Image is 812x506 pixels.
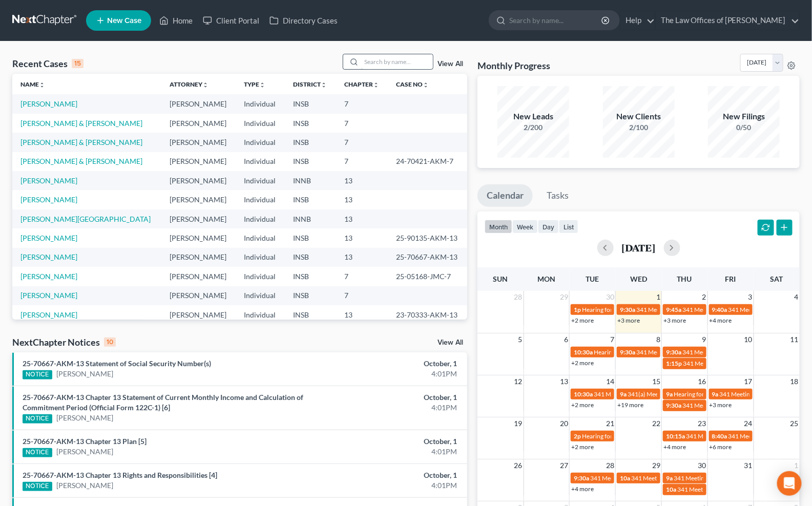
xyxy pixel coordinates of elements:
[23,482,52,491] div: NOTICE
[23,359,211,368] a: 25-70667-AKM-13 Statement of Social Security Number(s)
[293,80,327,88] a: Districtunfold_more
[259,82,265,88] i: unfold_more
[319,436,457,447] div: October, 1
[563,333,569,346] span: 6
[666,306,681,313] span: 9:45a
[682,348,775,356] span: 341 Meeting for [PERSON_NAME]
[161,171,236,190] td: [PERSON_NAME]
[712,432,727,440] span: 8:40a
[712,390,719,398] span: 9a
[285,133,336,152] td: INSB
[319,480,457,491] div: 4:01PM
[285,114,336,133] td: INSB
[198,11,264,30] a: Client Portal
[630,275,647,283] span: Wed
[509,11,603,30] input: Search by name...
[655,333,661,346] span: 8
[202,82,209,88] i: unfold_more
[12,57,84,70] div: Recent Cases
[23,471,217,479] a: 25-70667-AKM-13 Chapter 13 Rights and Responsibilities [4]
[677,486,769,493] span: 341 Meeting for [PERSON_NAME]
[336,94,388,113] td: 7
[493,275,508,283] span: Sun
[686,432,778,440] span: 341 Meeting for [PERSON_NAME]
[538,220,559,234] button: day
[537,275,555,283] span: Mon
[23,448,52,457] div: NOTICE
[617,317,640,324] a: +3 more
[170,80,209,88] a: Attorneyunfold_more
[517,333,524,346] span: 5
[794,291,800,303] span: 4
[656,11,799,30] a: The Law Offices of [PERSON_NAME]
[513,417,524,430] span: 19
[571,443,594,451] a: +2 more
[571,359,594,367] a: +2 more
[23,414,52,424] div: NOTICE
[319,359,457,369] div: October, 1
[319,403,457,413] div: 4:01PM
[708,122,780,133] div: 0/50
[397,80,429,88] a: Case Nounfold_more
[710,401,732,409] a: +3 more
[513,375,524,388] span: 12
[285,267,336,286] td: INSB
[423,82,429,88] i: unfold_more
[161,228,236,247] td: [PERSON_NAME]
[725,275,736,283] span: Fri
[605,459,615,472] span: 28
[603,122,675,133] div: 2/100
[344,80,379,88] a: Chapterunfold_more
[574,348,593,356] span: 10:30a
[651,417,661,430] span: 22
[236,133,285,152] td: Individual
[559,375,569,388] span: 13
[666,486,676,493] span: 10a
[438,60,463,68] a: View All
[497,111,569,122] div: New Leads
[20,195,77,204] a: [PERSON_NAME]
[20,157,142,165] a: [PERSON_NAME] & [PERSON_NAME]
[666,432,685,440] span: 10:15a
[651,459,661,472] span: 29
[236,171,285,190] td: Individual
[574,390,593,398] span: 10:30a
[20,176,77,185] a: [PERSON_NAME]
[388,305,468,324] td: 23-70333-AKM-13
[651,375,661,388] span: 15
[789,375,800,388] span: 18
[72,59,84,68] div: 15
[388,267,468,286] td: 25-05168-JMC-7
[236,209,285,228] td: Individual
[663,443,686,451] a: +4 more
[559,220,578,234] button: list
[682,402,775,409] span: 341 Meeting for [PERSON_NAME]
[559,417,569,430] span: 20
[666,474,673,482] span: 9a
[789,417,800,430] span: 25
[161,152,236,171] td: [PERSON_NAME]
[720,390,812,398] span: 341 Meeting for [PERSON_NAME]
[161,114,236,133] td: [PERSON_NAME]
[794,459,800,472] span: 1
[319,470,457,480] div: October, 1
[236,305,285,324] td: Individual
[485,220,512,234] button: month
[161,305,236,324] td: [PERSON_NAME]
[771,275,783,283] span: Sat
[336,305,388,324] td: 13
[710,317,732,324] a: +4 more
[674,474,766,482] span: 341 Meeting for [PERSON_NAME]
[161,267,236,286] td: [PERSON_NAME]
[12,336,116,348] div: NextChapter Notices
[285,286,336,305] td: INSB
[655,291,661,303] span: 1
[701,333,707,346] span: 9
[319,447,457,457] div: 4:01PM
[620,306,635,313] span: 9:30a
[321,82,327,88] i: unfold_more
[23,370,52,379] div: NOTICE
[636,306,728,313] span: 341 Meeting for [PERSON_NAME]
[20,215,151,223] a: [PERSON_NAME][GEOGRAPHIC_DATA]
[20,80,45,88] a: Nameunfold_more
